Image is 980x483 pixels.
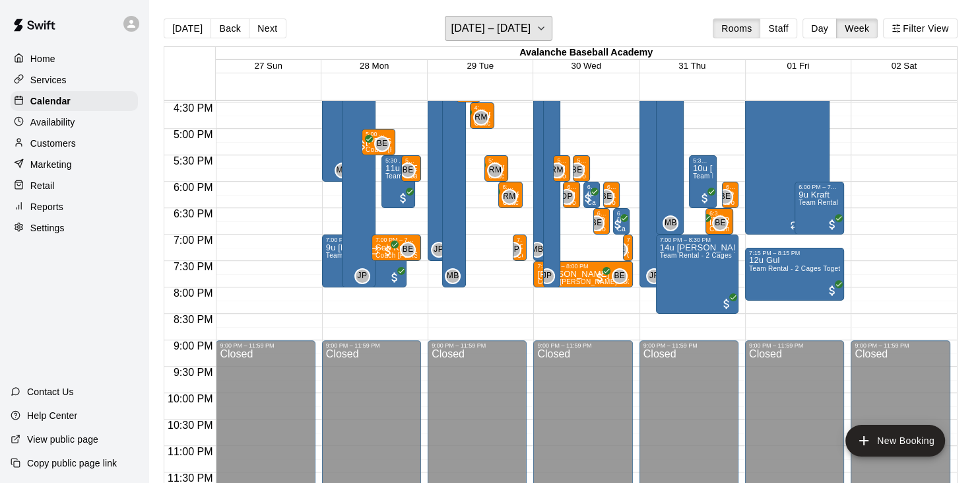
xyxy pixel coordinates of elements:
[322,235,407,287] div: 7:00 PM – 8:00 PM: Team Rental - 2 Cages Together
[713,19,760,38] button: Rooms
[529,242,545,258] div: Mike Boyd
[749,250,840,256] div: 7:15 PM – 8:15 PM
[484,155,509,182] div: 5:30 PM – 6:00 PM: Jesi Davenport
[170,340,216,352] span: 9:00 PM
[790,219,800,230] span: Recurring event
[164,420,216,431] span: 10:30 PM
[603,182,620,208] div: 6:00 PM – 6:30 PM: Coach Brandon - 30 minutes
[571,61,601,71] span: 30 Wed
[583,182,601,208] div: 6:00 PM – 6:30 PM: Cage Rental - Hitting Lane
[720,297,733,311] span: All customers have paid
[170,287,216,299] span: 8:00 PM
[211,19,249,38] button: Back
[164,393,216,404] span: 10:00 PM
[326,342,417,349] div: 9:00 PM – 11:59 PM
[845,425,945,457] button: add
[164,19,211,38] button: [DATE]
[11,197,138,217] div: Reports
[726,184,735,190] div: 6:00 PM – 6:30 PM
[403,164,414,177] span: BE
[581,192,595,205] span: All customers have paid
[488,157,505,164] div: 5:30 PM – 6:00 PM
[567,184,576,190] div: 6:00 PM – 6:30 PM
[678,61,705,71] span: 31 Thu
[492,163,503,178] span: Rick McCleskey
[601,190,612,204] span: BE
[539,268,555,284] div: Justin Pannell
[646,268,662,284] div: Justin Pannell
[563,182,580,208] div: 6:00 PM – 6:30 PM: Coach Dawson - 30 Minute
[27,409,77,422] p: Help Center
[799,184,840,190] div: 6:00 PM – 7:00 PM
[597,210,606,217] div: 6:30 PM – 7:00 PM
[216,47,957,59] div: Avalanche Baseball Academy
[368,246,379,256] span: Recurring event
[517,237,523,243] div: 7:00 PM – 7:30 PM
[356,139,369,152] span: All customers have paid
[802,19,837,38] button: Day
[474,111,487,124] span: RM
[478,110,489,126] span: Rick McCleskey
[164,446,216,457] span: 11:00 PM
[400,163,416,178] div: Brandon Epperson
[593,271,606,284] span: All customers have paid
[705,208,734,235] div: 6:30 PM – 7:00 PM: Coach Brandon - 30 minutes
[589,215,604,231] div: Brandon Epperson
[502,184,519,190] div: 6:00 PM – 6:30 PM
[723,189,733,205] span: Brandon Epperson
[660,237,735,243] div: 7:00 PM – 8:30 PM
[220,342,311,349] div: 9:00 PM – 11:59 PM
[663,215,678,231] div: Mike Boyd
[698,192,711,205] span: All customers have paid
[623,235,633,261] div: 7:00 PM – 7:30 PM: Coach Brandon - 30 minutes
[649,270,659,283] span: JP
[434,243,443,256] span: JP
[607,184,616,190] div: 6:00 PM – 6:30 PM
[693,172,795,180] span: Team Rental - 2 Cages Together
[668,215,678,231] span: Mike Boyd
[508,243,519,256] span: DP
[340,163,350,178] span: Mike Boyd
[593,208,610,235] div: 6:30 PM – 7:00 PM: Coach Brandon - 30 minutes
[627,237,630,243] div: 7:00 PM – 7:30 PM
[717,215,728,231] span: Brandon Epperson
[385,172,487,180] span: Team Rental - 2 Cages Together
[170,367,216,378] span: 9:30 PM
[473,110,489,126] div: Rick McCleskey
[30,52,55,65] p: Home
[537,278,657,285] span: Coach [PERSON_NAME] - 30 minutes
[569,163,585,178] div: Brandon Epperson
[749,265,851,272] span: Team Rental - 2 Cages Together
[450,268,461,284] span: Mike Boyd
[374,136,390,152] div: Brandon Epperson
[577,157,586,164] div: 5:30 PM – 6:00 PM
[470,102,494,129] div: 4:30 PM – 5:00 PM: Hayes Poff
[170,129,216,140] span: 5:00 PM
[892,61,917,71] button: 02 Sat
[591,217,603,230] span: BE
[11,112,138,132] a: Availability
[717,189,733,205] div: Brandon Epperson
[11,155,138,174] a: Marketing
[855,342,946,349] div: 9:00 PM – 11:59 PM
[617,210,626,217] div: 6:30 PM – 7:00 PM
[502,189,517,205] div: Rick McCleskey
[11,218,138,238] a: Settings
[656,235,738,314] div: 7:00 PM – 8:30 PM: Team Rental - 2 Cages Together
[27,457,117,470] p: Copy public page link
[503,190,515,204] span: RM
[561,190,572,204] span: DP
[11,133,138,153] div: Customers
[400,242,416,258] div: Brandon Epperson
[11,70,138,90] a: Services
[604,189,614,205] span: Brandon Epperson
[715,217,726,230] span: BE
[883,19,957,38] button: Filter View
[377,137,388,151] span: BE
[170,182,216,193] span: 6:00 PM
[709,210,730,217] div: 6:30 PM – 7:00 PM
[30,73,67,87] p: Services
